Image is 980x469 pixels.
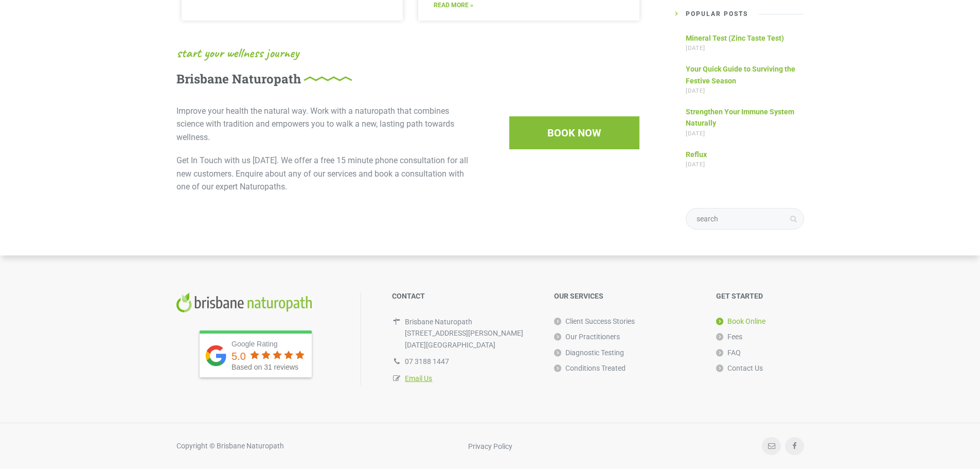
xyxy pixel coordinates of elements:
[755,3,772,28] a: Search
[686,208,804,230] input: search
[392,292,533,301] h5: CONTACT
[785,437,804,455] a: Facebook
[554,314,635,329] a: Client Success Stories
[686,108,794,127] a: Strengthen Your Immune System Naturally
[468,442,512,450] a: Privacy Policy
[176,72,352,86] h4: Brisbane Naturopath
[686,65,795,84] a: Your Quick Guide to Surviving the Festive Season
[686,44,804,53] span: [DATE]
[716,345,741,360] a: FAQ
[686,160,804,169] span: [DATE]
[686,86,804,96] span: [DATE]
[405,356,533,367] div: 07 3188 1447
[672,7,729,24] span: BOOK ONLINE
[618,7,672,24] span: CONTACT
[176,46,299,60] span: start your wellness journey
[405,374,432,383] a: Email Us
[716,292,804,301] h5: GET STARTED
[542,7,618,24] span: PRACTITIONERS
[554,292,696,301] h5: OUR SERVICES
[446,7,542,24] span: DIAGNOSTIC TESTING
[176,105,473,144] p: Improve your health the natural way. Work with a naturopath that combines science with tradition ...
[360,7,446,24] span: CONDITIONS TREATED
[686,150,707,159] a: Reflux
[716,314,765,329] a: Book Online
[716,360,763,376] a: Contact Us
[405,316,533,351] div: Brisbane Naturopath [STREET_ADDRESS][PERSON_NAME] [DATE][GEOGRAPHIC_DATA]
[176,5,320,26] img: Brisbane Naturopath
[176,292,313,312] img: Brisbane Naturopath Logo
[231,339,307,349] div: Google Rating
[554,329,620,344] a: Our Practitioners
[509,116,639,149] a: BOOK NOW
[554,345,624,360] a: Diagnostic Testing
[716,329,742,344] a: Fees
[686,129,804,138] span: [DATE]
[547,128,601,138] span: BOOK NOW
[176,154,473,194] p: Get In Touch with us [DATE]. We offer a free 15 minute phone consultation for all new customers. ...
[176,440,284,451] div: Copyright © Brisbane Naturopath
[231,351,246,361] div: 5.0
[686,34,784,42] a: Mineral Test (Zinc Taste Test)
[231,363,298,371] span: Based on 31 reviews
[554,360,626,376] a: Conditions Treated
[762,437,781,455] a: Email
